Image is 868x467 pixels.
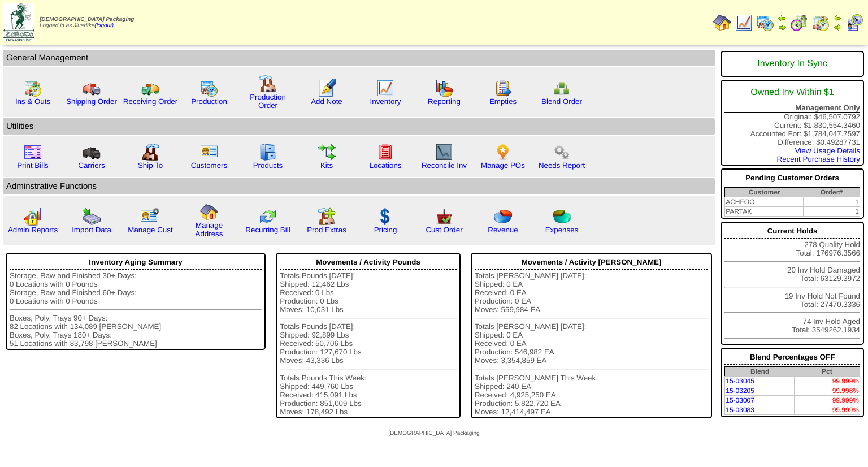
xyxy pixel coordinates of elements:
img: truck3.gif [83,143,101,161]
div: Original: $46,507.0792 Current: $1,830,554.3460 Accounted For: $1,784,047.7597 Difference: $0.492... [721,80,864,166]
a: 15-03205 [726,387,754,395]
td: ACHFOO [725,197,804,207]
td: 1 [804,207,860,217]
img: graph.gif [435,79,453,97]
img: reconcile.gif [259,207,277,226]
img: arrowleft.gif [833,14,842,23]
div: Blend Percentages OFF [724,350,860,365]
img: invoice2.gif [24,143,42,161]
a: Ins & Outs [15,97,50,106]
a: Revenue [488,226,518,234]
a: Admin Reports [8,226,58,234]
td: Adminstrative Functions [3,178,715,194]
img: line_graph2.gif [435,143,453,161]
a: Needs Report [539,161,585,170]
a: Reporting [428,97,461,106]
td: PARTAK [725,207,804,217]
a: Manage Address [196,221,223,238]
a: Inventory [370,97,401,106]
img: calendarcustomer.gif [845,14,863,32]
img: truck.gif [83,79,101,97]
a: Receiving Order [123,97,177,106]
a: Locations [369,161,401,170]
img: orders.gif [318,79,336,97]
span: Logged in as Jluedtke [40,16,134,29]
a: (logout) [94,23,114,29]
img: workflow.png [553,143,571,161]
img: calendarinout.gif [24,79,42,97]
img: locations.gif [376,143,394,161]
a: 15-03083 [726,406,754,414]
img: workflow.gif [318,143,336,161]
a: Carriers [78,161,105,170]
div: 278 Quality Hold Total: 176976.3566 20 Inv Hold Damaged Total: 63129.3972 19 Inv Hold Not Found T... [721,222,864,345]
a: Import Data [72,226,111,234]
a: Blend Order [541,97,582,106]
img: prodextras.gif [318,207,336,226]
img: po.png [494,143,512,161]
a: Kits [320,161,333,170]
img: cust_order.png [435,207,453,226]
div: Management Only [724,103,860,113]
img: pie_chart.png [494,207,512,226]
a: Ship To [138,161,163,170]
img: network.png [553,79,571,97]
td: 1 [804,197,860,207]
a: Pricing [374,226,397,234]
a: Expenses [545,226,579,234]
img: graph2.png [24,207,42,226]
td: 99.998% [795,386,860,396]
img: arrowright.gif [833,23,842,32]
img: workorder.gif [494,79,512,97]
img: arrowleft.gif [778,14,787,23]
img: line_graph.gif [376,79,394,97]
img: home.gif [200,203,218,221]
td: 99.999% [795,396,860,405]
a: Manage Cust [128,226,172,234]
a: Prod Extras [307,226,346,234]
div: Inventory Aging Summary [10,255,262,270]
img: cabinet.gif [259,143,277,161]
a: View Usage Details [795,146,860,155]
a: Production Order [250,93,286,110]
div: Owned Inv Within $1 [724,82,860,103]
a: 15-03045 [726,377,754,385]
img: calendarblend.gif [790,14,808,32]
img: import.gif [83,207,101,226]
a: Print Bills [17,161,49,170]
img: dollar.gif [376,207,394,226]
td: 99.999% [795,377,860,386]
a: 15-03007 [726,396,754,404]
div: Pending Customer Orders [724,171,860,185]
img: customers.gif [200,143,218,161]
img: home.gif [713,14,731,32]
a: Reconcile Inv [422,161,467,170]
a: Manage POs [481,161,525,170]
a: Add Note [311,97,342,106]
a: Products [253,161,283,170]
span: [DEMOGRAPHIC_DATA] Packaging [388,430,479,436]
th: Pct [795,367,860,377]
img: managecust.png [140,207,161,226]
a: Cust Order [426,226,462,234]
td: Utilities [3,118,715,135]
div: Totals [PERSON_NAME] [DATE]: Shipped: 0 EA Received: 0 EA Production: 0 EA Moves: 559,984 EA Tota... [475,271,708,416]
img: factory.gif [259,75,277,93]
a: Customers [191,161,227,170]
span: [DEMOGRAPHIC_DATA] Packaging [40,16,134,23]
img: factory2.gif [141,143,159,161]
a: Recent Purchase History [777,155,860,163]
div: Movements / Activity Pounds [280,255,457,270]
img: arrowright.gif [778,23,787,32]
a: Shipping Order [66,97,117,106]
div: Current Holds [724,224,860,239]
img: calendarprod.gif [756,14,774,32]
a: Empties [489,97,517,106]
img: pie_chart2.png [553,207,571,226]
a: Production [191,97,227,106]
img: zoroco-logo-small.webp [3,3,34,41]
div: Storage, Raw and Finished 30+ Days: 0 Locations with 0 Pounds Storage, Raw and Finished 60+ Days:... [10,271,262,348]
td: General Management [3,50,715,66]
div: Inventory In Sync [724,53,860,75]
img: calendarinout.gif [811,14,830,32]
